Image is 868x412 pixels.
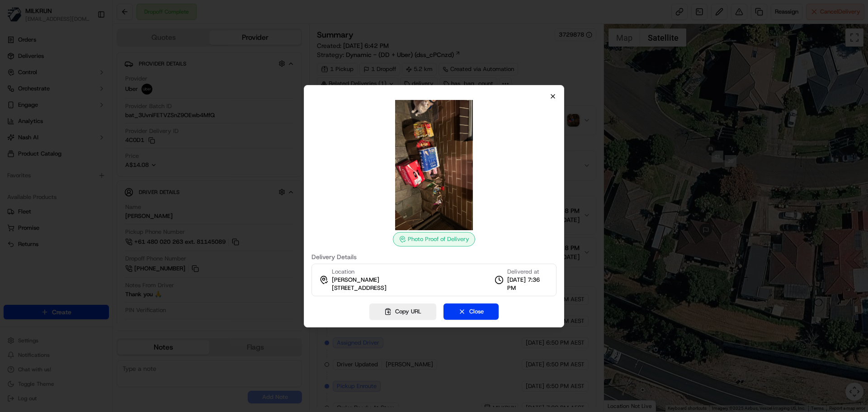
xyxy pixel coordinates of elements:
img: photo_proof_of_delivery image [369,100,499,230]
span: [PERSON_NAME] [332,276,379,284]
span: Delivered at [507,268,549,276]
button: Copy URL [369,303,436,320]
div: Photo Proof of Delivery [393,232,475,246]
button: Close [443,303,499,320]
span: Location [332,268,354,276]
span: [STREET_ADDRESS] [332,284,387,292]
label: Delivery Details [311,254,557,260]
span: [DATE] 7:36 PM [507,276,549,292]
